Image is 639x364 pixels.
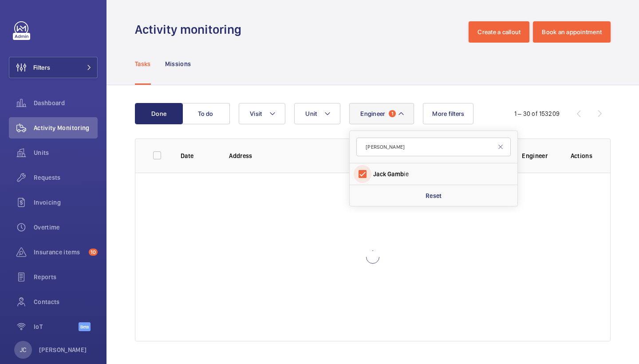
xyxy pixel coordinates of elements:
[34,273,98,281] span: Reports
[34,173,98,182] span: Requests
[165,59,191,68] p: Missions
[135,21,247,38] h1: Activity monitoring
[34,198,98,207] span: Invoicing
[34,322,79,331] span: IoT
[20,345,26,354] p: JC
[9,57,98,78] button: Filters
[34,297,98,306] span: Contacts
[89,249,98,256] span: 10
[360,110,385,117] span: Engineer
[373,170,386,178] span: Jack
[181,151,215,160] p: Date
[39,345,87,354] p: [PERSON_NAME]
[373,170,495,178] span: ie
[182,103,230,124] button: To do
[135,103,183,124] button: Done
[34,148,98,157] span: Units
[33,63,50,72] span: Filters
[533,21,611,43] button: Book an appointment
[305,110,317,117] span: Unit
[387,170,404,178] span: Gamb
[34,123,98,132] span: Activity Monitoring
[34,248,85,257] span: Insurance items
[229,151,336,160] p: Address
[79,322,91,331] span: Beta
[294,103,340,124] button: Unit
[34,99,98,107] span: Dashboard
[469,21,529,43] button: Create a callout
[389,110,396,117] span: 1
[522,151,556,160] p: Engineer
[135,59,151,68] p: Tasks
[349,103,414,124] button: Engineer1
[571,151,592,160] p: Actions
[356,138,511,156] input: Search by engineer
[239,103,285,124] button: Visit
[34,223,98,232] span: Overtime
[250,110,262,117] span: Visit
[426,191,442,200] p: Reset
[423,103,473,124] button: More filters
[432,110,464,117] span: More filters
[514,109,560,118] div: 1 – 30 of 153209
